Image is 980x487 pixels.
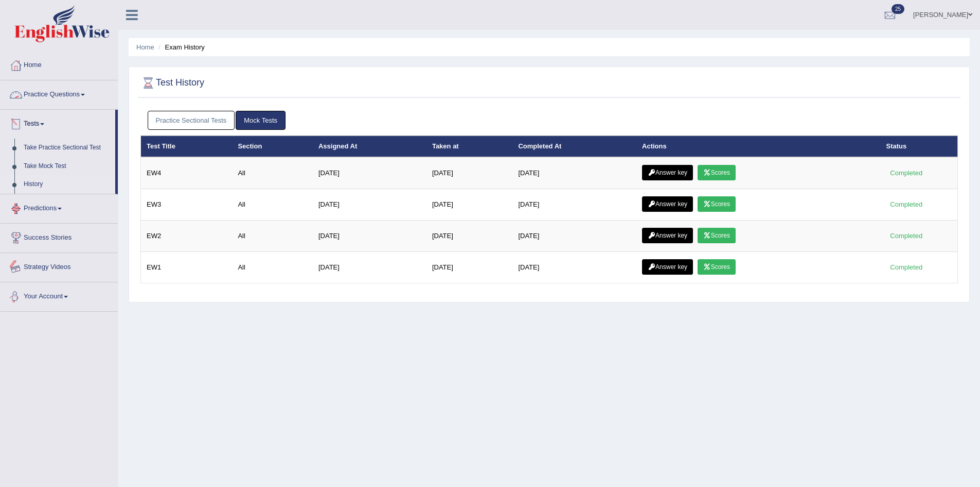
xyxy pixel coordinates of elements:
a: Practice Sectional Tests [148,111,235,130]
a: Answer key [642,196,693,212]
div: Completed [886,262,926,273]
th: Taken at [426,136,512,157]
td: [DATE] [313,189,426,221]
th: Test Title [141,136,233,157]
a: Tests [1,110,115,136]
li: Exam History [156,42,205,52]
th: Section [232,136,313,157]
a: Answer key [642,228,693,243]
td: All [232,157,313,189]
div: Completed [886,199,926,210]
span: 25 [892,4,904,14]
a: Scores [698,259,736,275]
td: [DATE] [426,189,512,221]
td: [DATE] [512,157,636,189]
a: Practice Questions [1,80,118,106]
th: Completed At [512,136,636,157]
a: Mock Tests [236,111,286,130]
a: Home [136,43,154,51]
td: [DATE] [426,157,512,189]
td: EW4 [141,157,233,189]
th: Actions [636,136,880,157]
td: [DATE] [512,189,636,221]
td: [DATE] [512,221,636,252]
div: Completed [886,230,926,241]
td: All [232,221,313,252]
td: All [232,252,313,283]
div: Completed [886,167,926,178]
td: EW3 [141,189,233,221]
th: Status [881,136,958,157]
td: [DATE] [426,221,512,252]
a: History [19,175,115,194]
td: EW2 [141,221,233,252]
a: Take Practice Sectional Test [19,139,115,157]
a: Answer key [642,259,693,275]
td: EW1 [141,252,233,283]
td: [DATE] [426,252,512,283]
h2: Test History [140,75,204,91]
a: Home [1,51,118,77]
td: [DATE] [512,252,636,283]
a: Scores [698,165,736,180]
a: Answer key [642,165,693,180]
a: Scores [698,228,736,243]
td: [DATE] [313,252,426,283]
td: [DATE] [313,157,426,189]
a: Success Stories [1,224,118,249]
a: Scores [698,196,736,212]
a: Predictions [1,194,118,220]
a: Strategy Videos [1,253,118,279]
th: Assigned At [313,136,426,157]
a: Your Account [1,282,118,308]
td: [DATE] [313,221,426,252]
td: All [232,189,313,221]
a: Take Mock Test [19,157,115,176]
